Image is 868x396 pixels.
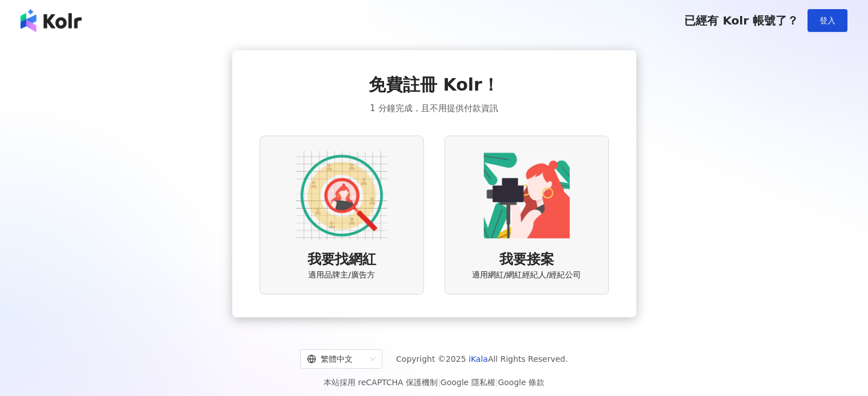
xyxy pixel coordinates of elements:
img: KOL identity option [481,150,572,241]
a: Google 條款 [498,378,544,387]
span: 本站採用 reCAPTCHA 保護機制 [324,375,544,389]
span: 適用品牌主/廣告方 [308,270,375,281]
div: 繁體中文 [307,350,365,368]
span: 適用網紅/網紅經紀人/經紀公司 [472,270,581,281]
a: iKala [469,354,488,364]
span: | [438,378,441,387]
span: 登入 [819,16,835,25]
span: 我要接案 [499,250,554,270]
span: 免費註冊 Kolr！ [369,73,499,97]
img: AD identity option [296,150,387,241]
span: | [495,378,498,387]
button: 登入 [808,9,847,32]
img: logo [21,9,82,32]
a: Google 隱私權 [441,378,495,387]
span: Copyright © 2025 All Rights Reserved. [396,352,568,366]
span: 我要找網紅 [308,250,376,270]
span: 已經有 Kolr 帳號了？ [684,14,798,27]
span: 1 分鐘完成，且不用提供付款資訊 [370,101,498,115]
